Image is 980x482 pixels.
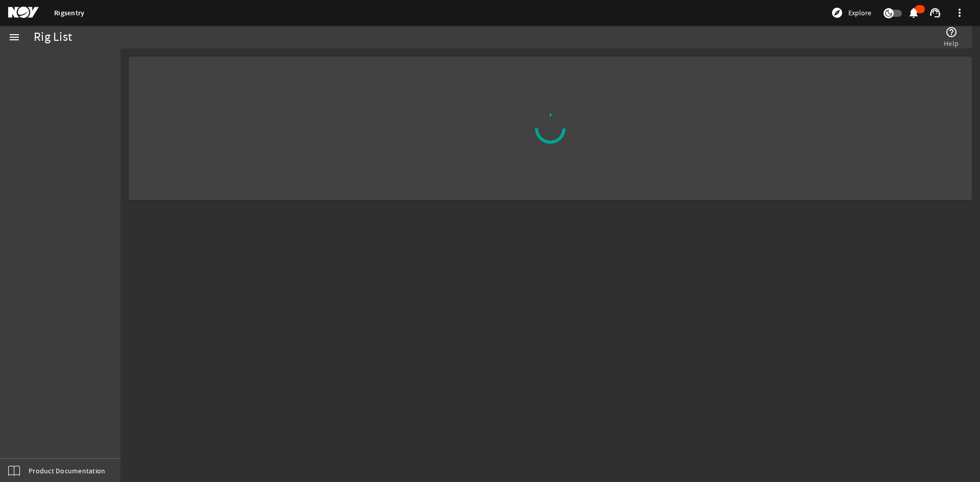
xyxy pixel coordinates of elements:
div: Rig List [34,32,72,42]
mat-icon: menu [8,31,20,43]
mat-icon: support_agent [929,7,941,19]
a: Rigsentry [54,8,84,18]
mat-icon: help_outline [945,26,958,38]
button: more_vert [947,1,972,25]
span: Explore [848,8,871,18]
mat-icon: explore [831,7,843,19]
mat-icon: notifications [908,7,920,19]
span: Help [944,38,959,48]
button: Explore [827,5,875,21]
span: Product Documentation [29,466,105,476]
